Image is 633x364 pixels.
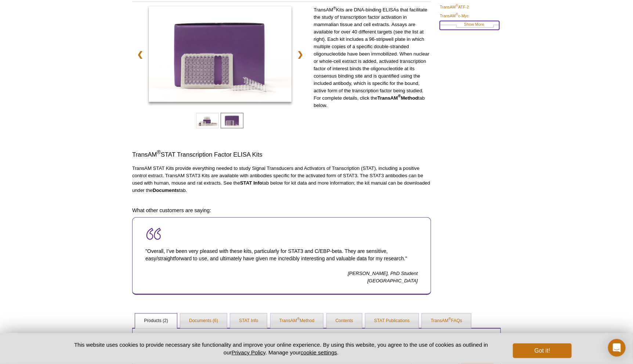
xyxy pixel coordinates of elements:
[292,46,308,63] a: ❯
[132,46,148,63] a: ❮
[456,13,458,16] sup: ®
[180,314,227,328] a: Documents (6)
[327,314,362,328] a: Contents
[333,6,336,10] sup: ®
[440,4,469,10] a: TransAM®ATF-2
[513,343,572,358] button: Got it!
[456,4,458,8] sup: ®
[157,150,160,156] sup: ®
[149,6,292,104] a: Stripwell Plate
[153,188,179,193] strong: Documents
[297,317,300,321] sup: ®
[132,165,431,194] p: TransAM STAT Kits provide everything needed to study Signal Transducers and Activators of Transcr...
[132,150,431,159] h3: TransAM STAT Transcription Factor ELISA Kits
[314,6,431,109] p: TransAM Kits are DNA-binding ELISAs that facilitate the study of transcription factor activation ...
[301,349,337,356] button: cookie settings
[132,207,431,214] h4: What other customers are saying:
[377,95,418,101] strong: TransAM Method
[365,314,419,328] a: STAT Publications
[240,180,262,186] strong: STAT Info
[145,240,418,270] p: "Overall, I’ve been very pleased with these kits, particularly for STAT3 and C/EBP-beta. They are...
[61,341,501,356] p: This website uses cookies to provide necessary site functionality and improve your online experie...
[135,314,177,328] a: Products (2)
[398,94,401,99] sup: ®
[232,349,265,356] a: Privacy Policy
[608,339,626,357] div: Open Intercom Messenger
[440,21,499,29] a: Show More
[230,314,267,328] a: STAT Info
[440,13,469,19] a: TransAM®c-Myc
[422,314,471,328] a: TransAM®FAQs
[145,270,418,285] p: [PERSON_NAME], PhD Student [GEOGRAPHIC_DATA]
[271,314,323,328] a: TransAM®Method
[448,317,451,321] sup: ®
[149,6,292,102] img: Stripwell Plate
